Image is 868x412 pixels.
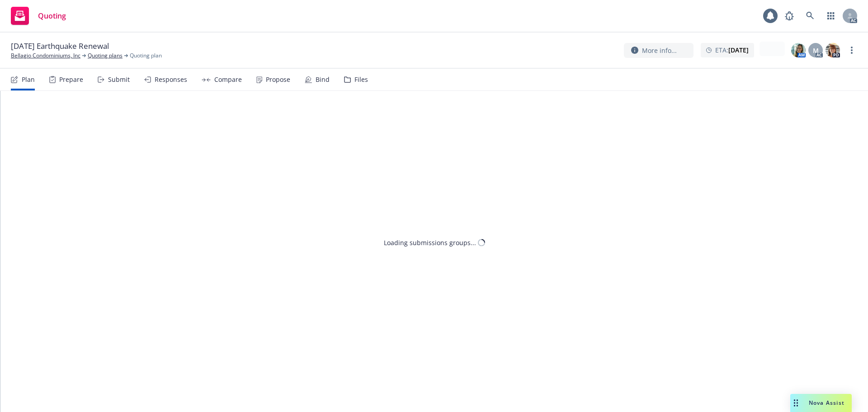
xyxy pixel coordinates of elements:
[846,45,857,56] a: more
[11,52,80,60] a: Bellagio Condominiums, Inc
[642,46,677,55] span: More info...
[22,76,35,83] div: Plan
[790,394,852,412] button: Nova Assist
[780,7,798,25] a: Report a Bug
[155,76,187,83] div: Responses
[715,45,749,55] span: ETA :
[88,52,123,60] a: Quoting plans
[728,46,749,54] strong: [DATE]
[354,76,368,83] div: Files
[813,46,819,55] span: M
[624,43,693,58] button: More info...
[316,76,330,83] div: Bind
[130,52,162,60] span: Quoting plan
[384,238,476,247] div: Loading submissions groups...
[59,76,83,83] div: Prepare
[214,76,242,83] div: Compare
[826,43,840,57] img: photo
[7,3,70,28] a: Quoting
[791,43,806,57] img: photo
[108,76,130,83] div: Submit
[38,12,66,19] span: Quoting
[822,7,840,25] a: Switch app
[790,394,802,412] div: Drag to move
[801,7,819,25] a: Search
[266,76,290,83] div: Propose
[809,399,844,407] span: Nova Assist
[11,41,109,52] span: [DATE] Earthquake Renewal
